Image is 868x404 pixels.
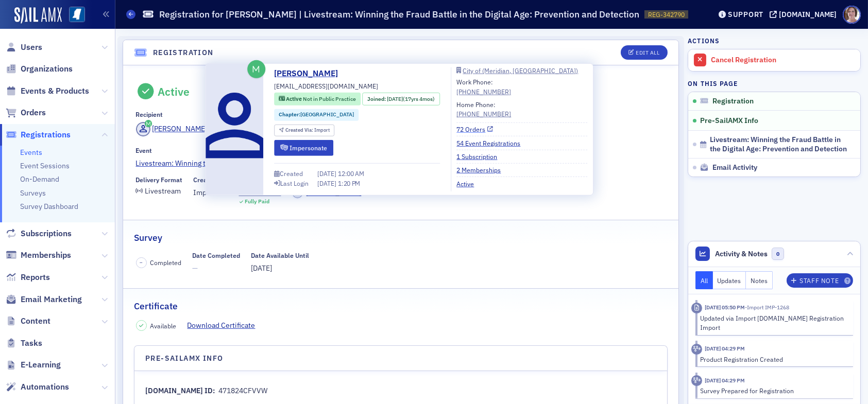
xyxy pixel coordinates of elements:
a: Subscriptions [6,228,72,239]
h2: Survey [134,231,162,244]
button: Impersonate [274,139,333,155]
a: Automations [6,381,69,393]
a: Content [6,315,50,327]
span: Not in Public Practice [303,95,356,102]
img: SailAMX [14,7,62,24]
div: Updated via Import [DOMAIN_NAME] Registration Import [701,313,846,332]
a: Chapter:[GEOGRAPHIC_DATA] [279,111,354,119]
div: Imported Activity [691,303,702,313]
div: Created [280,171,303,177]
div: Work Phone: [456,77,511,96]
span: Import IMP-1268 [745,304,789,311]
a: Surveys [20,188,46,198]
span: E-Learning [21,359,61,371]
a: [PERSON_NAME] [274,67,346,80]
div: Date Available Until [251,252,310,259]
a: Organizations [6,63,73,75]
span: 1:20 PM [338,179,360,187]
a: Survey Dashboard [20,202,78,211]
h4: Actions [688,36,720,45]
span: Chapter : [279,111,300,118]
span: Created Via : [285,127,314,133]
div: Survey Prepared for Registration [701,386,846,395]
span: Livestream: Winning the Fraud Battle in the Digital Age: Prevention and Detection [710,135,847,153]
span: REG-342790 [648,10,685,19]
span: [EMAIL_ADDRESS][DOMAIN_NAME] [274,81,378,91]
button: All [695,271,713,289]
span: Subscriptions [21,228,72,239]
span: Active [286,95,303,102]
span: Registration [712,97,754,106]
div: Created Via: Import [274,124,334,136]
div: Cancel Registration [711,56,855,65]
a: Event Sessions [20,161,70,170]
a: Events [20,148,42,157]
div: Delivery Format [136,176,183,184]
span: Organizations [21,63,73,75]
span: Profile [843,6,861,24]
span: Reports [21,272,50,283]
button: Updates [713,271,746,289]
div: [PHONE_NUMBER] [456,86,511,96]
div: Active: Active: Not in Public Practice [274,93,361,106]
a: Active [456,179,482,188]
div: [PHONE_NUMBER] [456,109,511,118]
div: 471824CFVVW [218,385,267,396]
span: Activity & Notes [716,249,768,259]
time: 5/5/2025 05:50 PM [705,304,745,311]
span: – [140,259,143,266]
span: Automations [21,381,69,393]
span: Tasks [21,338,42,349]
a: View Homepage [62,7,85,24]
span: Users [21,42,42,53]
a: Cancel Registration [688,49,860,71]
a: Memberships [6,250,71,261]
div: [DOMAIN_NAME] ID: [145,385,215,396]
div: Chapter: [274,109,359,121]
a: Email Marketing [6,294,82,305]
a: Orders [6,107,46,118]
span: [DATE] [317,169,338,178]
h4: Pre-SailAMX Info [145,353,223,364]
div: Date Completed [193,252,241,259]
span: Content [21,315,50,327]
div: Livestream [145,188,181,194]
span: Joined : [367,95,387,103]
a: E-Learning [6,359,61,371]
span: Memberships [21,250,71,261]
span: Available [150,321,177,330]
div: Last Login [280,181,309,186]
span: Events & Products [21,85,89,97]
a: City of (Meridian, [GEOGRAPHIC_DATA]) [456,67,587,74]
span: Email Activity [712,163,757,172]
a: Livestream: Winning the Fraud Battle in the Digital Age: Prevention and Detection [136,158,666,169]
a: Users [6,42,42,53]
div: Staff Note [799,278,839,284]
div: Edit All [636,50,659,56]
time: 5/5/2025 04:29 PM [705,377,745,384]
div: Activity [691,344,702,355]
span: Import [194,187,228,198]
div: (17yrs 4mos) [387,95,435,103]
div: Home Phone: [456,100,511,119]
div: Created Via [194,176,228,184]
div: [DOMAIN_NAME] [779,10,837,19]
span: [DATE] [317,179,338,187]
a: Tasks [6,338,42,349]
a: 72 Orders [456,125,493,134]
a: On-Demand [20,174,59,184]
a: Registrations [6,129,71,140]
h4: Registration [153,47,214,58]
span: [DATE] [387,95,403,102]
span: Email Marketing [21,294,82,305]
div: Active [158,85,190,98]
div: Recipient [136,111,163,118]
div: Import [285,128,330,133]
button: [DOMAIN_NAME] [770,11,840,18]
div: Product Registration Created [701,355,846,364]
a: Active Not in Public Practice [279,95,356,103]
div: City of (Meridian, [GEOGRAPHIC_DATA]) [463,68,578,74]
div: Support [728,10,763,19]
a: [PERSON_NAME] [136,122,208,136]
